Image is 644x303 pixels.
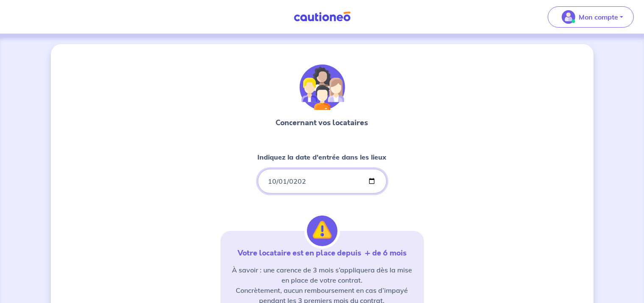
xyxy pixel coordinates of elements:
[307,216,337,246] img: illu_alert.svg
[290,11,354,22] img: Cautioneo
[276,117,368,128] p: Concernant vos locataires
[562,10,575,24] img: illu_account_valid_menu.svg
[548,6,634,28] button: illu_account_valid_menu.svgMon compte
[299,65,345,110] img: illu_tenants.svg
[258,169,387,194] input: lease-signed-date-placeholder
[231,248,414,258] p: Votre locataire est en place depuis + de 6 mois
[258,153,387,161] strong: Indiquez la date d'entrée dans les lieux
[579,12,618,22] p: Mon compte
